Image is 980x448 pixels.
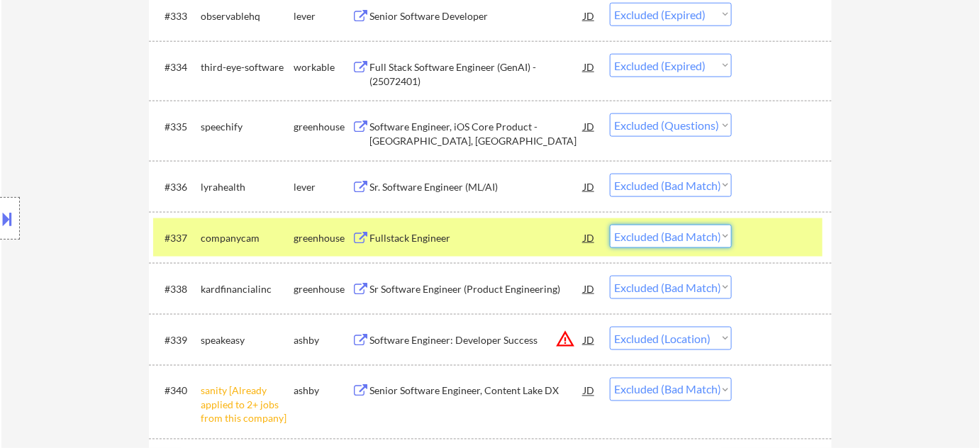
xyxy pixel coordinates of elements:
div: #334 [165,60,189,74]
div: greenhouse [294,282,352,296]
div: JD [582,3,596,28]
div: JD [582,174,596,199]
div: #333 [165,9,189,23]
div: sanity [Already applied to 2+ jobs from this company] [201,384,294,426]
div: Sr. Software Engineer (ML/AI) [369,180,584,194]
div: #340 [165,384,189,398]
button: warning_amber [555,329,575,349]
div: JD [582,225,596,250]
div: greenhouse [294,231,352,245]
div: Fullstack Engineer [369,231,584,245]
div: Software Engineer: Developer Success [369,333,584,347]
div: ashby [294,384,352,398]
div: JD [582,327,596,352]
div: Full Stack Software Engineer (GenAI) - (25072401) [369,60,584,88]
div: workable [294,60,352,74]
div: Senior Software Developer [369,9,584,23]
div: JD [582,378,596,403]
div: ashby [294,333,352,347]
div: JD [582,54,596,79]
div: Sr Software Engineer (Product Engineering) [369,282,584,296]
div: greenhouse [294,120,352,134]
div: JD [582,113,596,139]
div: observablehq [201,9,294,23]
div: lever [294,9,352,23]
div: Software Engineer, iOS Core Product - [GEOGRAPHIC_DATA], [GEOGRAPHIC_DATA] [369,120,584,147]
div: Senior Software Engineer, Content Lake DX [369,384,584,398]
div: JD [582,276,596,301]
div: third-eye-software [201,60,294,74]
div: lever [294,180,352,194]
